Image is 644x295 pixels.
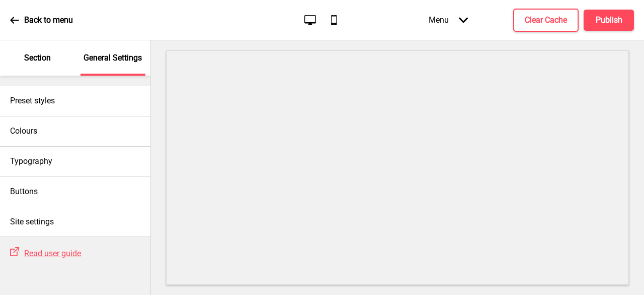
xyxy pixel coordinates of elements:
[596,15,622,26] h4: Publish
[24,15,73,26] p: Back to menu
[419,5,478,35] div: Menu
[10,95,55,106] h4: Preset styles
[10,186,38,197] h4: Buttons
[24,249,81,258] span: Read user guide
[10,156,52,167] h4: Typography
[584,10,634,31] button: Publish
[84,52,142,64] p: General Settings
[19,249,81,258] a: Read user guide
[24,52,51,64] p: Section
[10,126,37,137] h4: Colours
[10,7,73,34] a: Back to menu
[513,9,579,32] button: Clear Cache
[10,216,54,227] h4: Site settings
[525,15,567,26] h4: Clear Cache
